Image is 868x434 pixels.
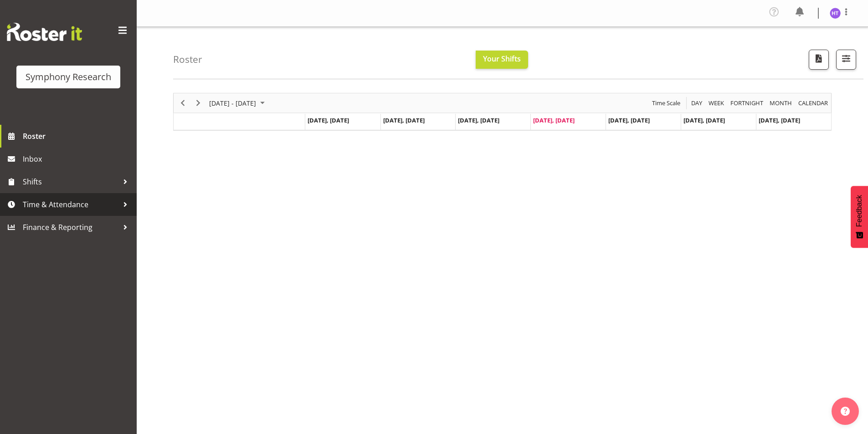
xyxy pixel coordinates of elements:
span: Time & Attendance [23,198,118,211]
span: Feedback [855,195,863,227]
span: Time Scale [651,97,681,109]
button: Next [192,97,205,109]
button: Timeline Week [707,97,726,109]
span: Week [708,97,725,109]
div: Next [190,93,206,112]
span: [DATE], [DATE] [759,116,800,124]
button: Download a PDF of the roster according to the set date range. [809,50,829,70]
button: Filter Shifts [836,50,856,70]
button: Month [797,97,830,109]
span: [DATE], [DATE] [383,116,425,124]
div: Timeline Week of August 28, 2025 [173,93,832,131]
button: August 25 - 31, 2025 [208,97,269,109]
button: Time Scale [651,97,682,109]
button: Fortnight [729,97,765,109]
span: Your Shifts [483,54,521,64]
span: [DATE] - [DATE] [208,97,257,109]
button: Timeline Month [768,97,794,109]
span: [DATE], [DATE] [683,116,725,124]
img: Rosterit website logo [7,23,82,41]
span: Day [690,97,703,109]
img: hal-thomas1264.jpg [830,8,841,19]
button: Previous [177,97,189,109]
span: Finance & Reporting [23,220,118,234]
span: [DATE], [DATE] [308,116,349,124]
button: Feedback - Show survey [851,186,868,248]
img: help-xxl-2.png [841,407,850,416]
button: Timeline Day [690,97,704,109]
h4: Roster [173,54,202,65]
div: Symphony Research [26,70,111,84]
span: Fortnight [729,97,764,109]
span: [DATE], [DATE] [458,116,499,124]
span: [DATE], [DATE] [533,116,575,124]
span: Inbox [23,152,132,166]
span: Roster [23,129,132,143]
button: Your Shifts [476,51,528,69]
span: Month [769,97,793,109]
span: [DATE], [DATE] [608,116,650,124]
span: Shifts [23,175,118,189]
div: Previous [175,93,190,112]
span: calendar [797,97,829,109]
